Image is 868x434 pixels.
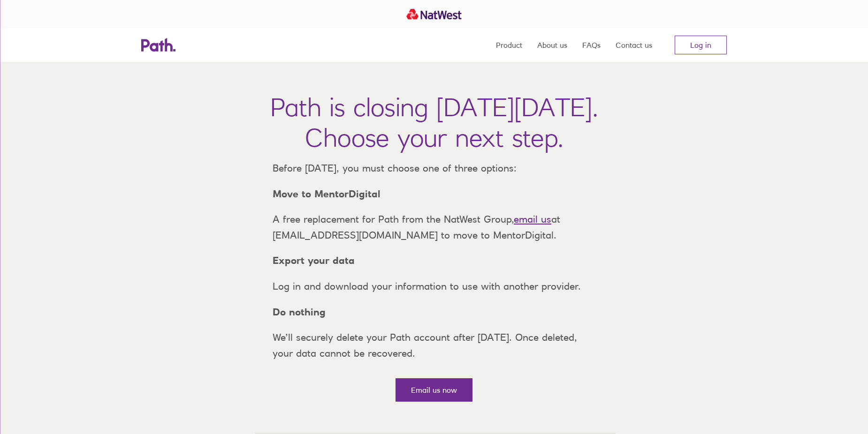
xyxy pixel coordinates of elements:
a: email us [514,213,551,225]
p: Before [DATE], you must choose one of three options: [265,160,603,176]
a: Product [496,28,522,62]
a: FAQs [582,28,601,62]
a: About us [537,28,567,62]
h1: Path is closing [DATE][DATE]. Choose your next step. [270,92,598,153]
p: A free replacement for Path from the NatWest Group, at [EMAIL_ADDRESS][DOMAIN_NAME] to move to Me... [265,211,603,243]
strong: Do nothing [273,306,326,318]
strong: Move to MentorDigital [273,188,381,200]
a: Log in [675,36,727,54]
a: Contact us [616,28,652,62]
a: Email us now [396,378,472,402]
p: Log in and download your information to use with another provider. [265,278,603,294]
strong: Export your data [273,254,355,266]
p: We’ll securely delete your Path account after [DATE]. Once deleted, your data cannot be recovered. [265,329,603,361]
